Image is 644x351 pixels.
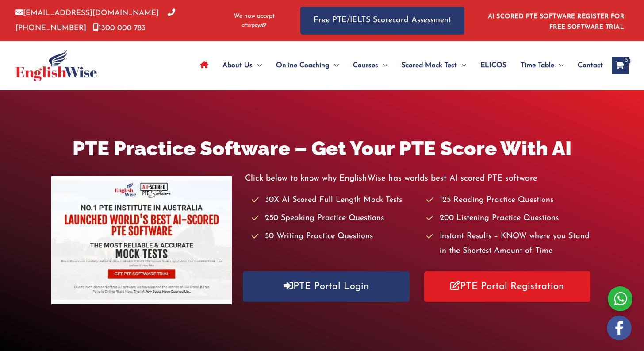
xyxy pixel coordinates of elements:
li: 125 Reading Practice Questions [426,193,593,208]
a: [PHONE_NUMBER] [15,9,175,31]
li: 250 Speaking Practice Questions [252,211,418,226]
a: Contact [571,50,603,81]
span: Menu Toggle [253,50,262,81]
span: Scored Mock Test [402,50,457,81]
a: PTE Portal Registration [424,271,591,302]
span: We now accept [234,12,275,21]
img: pte-institute-main [51,176,232,304]
li: 200 Listening Practice Questions [426,211,593,226]
li: 30X AI Scored Full Length Mock Tests [252,193,418,208]
aside: Header Widget 1 [483,6,629,35]
li: Instant Results – KNOW where you Stand in the Shortest Amount of Time [426,229,593,259]
span: Menu Toggle [554,50,563,81]
a: 1300 000 783 [93,24,146,32]
a: View Shopping Cart, empty [612,57,629,74]
img: Afterpay-Logo [242,23,266,28]
span: Menu Toggle [378,50,387,81]
a: CoursesMenu Toggle [346,50,395,81]
a: Scored Mock TestMenu Toggle [395,50,473,81]
span: Time Table [521,50,554,81]
span: ELICOS [480,50,506,81]
nav: Site Navigation: Main Menu [193,50,603,81]
a: Time TableMenu Toggle [514,50,571,81]
span: Menu Toggle [457,50,466,81]
a: Free PTE/IELTS Scorecard Assessment [300,7,464,35]
a: PTE Portal Login [243,271,410,302]
a: ELICOS [473,50,514,81]
span: Online Coaching [276,50,330,81]
span: Contact [578,50,603,81]
a: [EMAIL_ADDRESS][DOMAIN_NAME] [15,9,159,17]
span: Menu Toggle [330,50,339,81]
p: Click below to know why EnglishWise has worlds best AI scored PTE software [245,171,592,186]
li: 50 Writing Practice Questions [252,229,418,244]
img: white-facebook.png [607,316,632,340]
a: About UsMenu Toggle [215,50,269,81]
img: cropped-ew-logo [15,50,97,81]
h1: PTE Practice Software – Get Your PTE Score With AI [51,135,592,162]
a: AI SCORED PTE SOFTWARE REGISTER FOR FREE SOFTWARE TRIAL [488,13,625,31]
span: About Us [222,50,253,81]
span: Courses [353,50,378,81]
a: Online CoachingMenu Toggle [269,50,346,81]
